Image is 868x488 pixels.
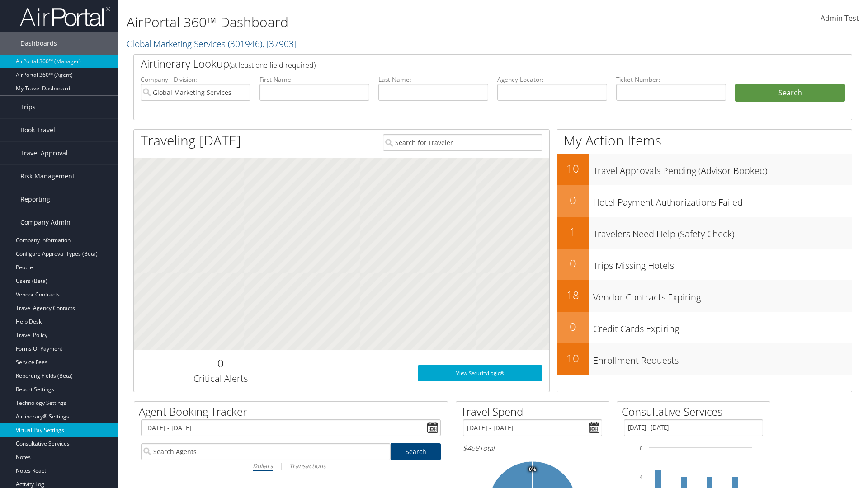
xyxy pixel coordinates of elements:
a: 10Travel Approvals Pending (Advisor Booked) [557,154,852,185]
h3: Vendor Contracts Expiring [593,286,852,304]
span: Book Travel [20,119,55,141]
label: Ticket Number: [616,75,726,84]
a: View SecurityLogic® [418,365,542,381]
h3: Trips Missing Hotels [593,255,852,272]
h2: Airtinerary Lookup [141,56,785,71]
i: Dollars [253,461,273,470]
h3: Hotel Payment Authorizations Failed [593,192,852,209]
span: (at least one field required) [229,60,316,70]
h2: 10 [557,351,589,366]
h3: Credit Cards Expiring [593,318,852,335]
h2: 18 [557,287,589,303]
tspan: 6 [640,446,642,451]
label: Last Name: [378,75,488,84]
h1: AirPortal 360™ Dashboard [127,13,615,32]
span: Company Admin [20,211,71,234]
h3: Critical Alerts [141,372,300,385]
h2: 0 [557,319,589,334]
h6: Total [463,443,602,453]
img: airportal-logo.png [20,6,110,27]
span: $458 [463,443,479,453]
h2: 1 [557,224,589,239]
h3: Enrollment Requests [593,350,852,367]
span: Admin Test [821,13,859,23]
tspan: 4 [640,474,642,480]
h1: My Action Items [557,131,852,150]
h3: Travel Approvals Pending (Advisor Booked) [593,160,852,177]
h3: Travelers Need Help (Safety Check) [593,223,852,240]
a: 10Enrollment Requests [557,343,852,375]
label: Agency Locator: [497,75,607,84]
h1: Traveling [DATE] [141,131,241,150]
h2: 0 [557,256,589,271]
span: Trips [20,96,36,118]
div: | [141,460,441,471]
a: 0Hotel Payment Authorizations Failed [557,185,852,217]
span: Risk Management [20,165,75,188]
h2: 0 [141,356,300,371]
span: , [ 37903 ] [262,38,297,50]
a: 0Credit Cards Expiring [557,312,852,343]
h2: Travel Spend [461,404,609,419]
button: Search [735,84,845,102]
span: Dashboards [20,32,57,55]
input: Search Agents [141,443,391,460]
a: Global Marketing Services [127,38,297,50]
a: 0Trips Missing Hotels [557,249,852,280]
span: Reporting [20,188,50,211]
span: ( 301946 ) [228,38,262,50]
tspan: 0% [529,467,536,472]
label: Company - Division: [141,75,250,84]
h2: Consultative Services [622,404,770,419]
a: 18Vendor Contracts Expiring [557,280,852,312]
h2: 0 [557,192,589,208]
a: Admin Test [821,5,859,33]
h2: Agent Booking Tracker [139,404,448,419]
a: 1Travelers Need Help (Safety Check) [557,217,852,249]
i: Transactions [289,461,325,470]
a: Search [391,443,441,460]
h2: 10 [557,161,589,176]
span: Travel Approval [20,142,68,164]
label: First Name: [259,75,369,84]
input: Search for Traveler [383,134,542,151]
